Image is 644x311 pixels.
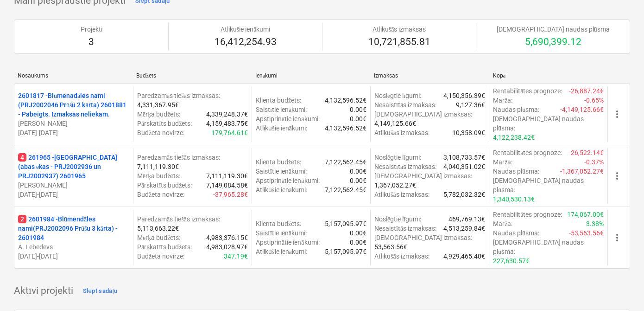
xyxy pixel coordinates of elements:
p: 174,067.00€ [567,210,604,219]
p: Saistītie ienākumi : [256,105,307,114]
p: Pārskatīts budžets : [137,181,192,190]
p: [PERSON_NAME] [18,119,129,128]
p: 4,149,125.66€ [374,119,416,128]
p: 4,132,596.52€ [325,96,366,105]
p: [DATE] - [DATE] [18,190,129,199]
p: 261965 - [GEOGRAPHIC_DATA] (abas ēkas - PRJ2002936 un PRJ2002937) 2601965 [18,153,129,181]
p: 5,113,663.22€ [137,224,179,233]
p: [DEMOGRAPHIC_DATA] naudas plūsma : [493,238,604,256]
p: 0.00€ [350,114,366,123]
p: Naudas plūsma : [493,228,539,238]
p: -53,563.56€ [569,228,604,238]
p: 227,630.57€ [493,256,530,266]
p: 10,358.09€ [452,128,485,137]
p: Nesaistītās izmaksas : [374,162,436,171]
p: Pārskatīts budžets : [137,119,192,128]
p: Saistītie ienākumi : [256,167,307,176]
p: Atlikušie ienākumi : [256,123,307,133]
p: 4,150,356.39€ [443,91,485,100]
p: Klienta budžets : [256,219,301,228]
p: Aktīvi projekti [14,285,73,298]
div: Slēpt sadaļu [83,286,118,297]
p: Apstiprinātie ienākumi : [256,176,319,185]
p: -0.65% [584,96,604,105]
p: [DEMOGRAPHIC_DATA] naudas plūsma [497,25,610,34]
p: [DEMOGRAPHIC_DATA] izmaksas : [374,110,472,119]
p: Atlikušās izmaksas : [374,190,429,199]
p: 7,149,084.58€ [206,181,248,190]
p: Atlikušās izmaksas : [374,128,429,137]
p: Atlikušās izmaksas : [374,252,429,261]
p: Atlikušie ienākumi : [256,185,307,194]
p: 9,127.36€ [456,100,485,110]
p: -26,887.24€ [569,86,604,96]
p: Noslēgtie līgumi : [374,214,421,224]
p: Marža : [493,96,512,105]
p: Klienta budžets : [256,96,301,105]
p: 7,122,562.45€ [325,185,366,194]
p: Naudas plūsma : [493,167,539,176]
p: Nesaistītās izmaksas : [374,100,436,110]
p: 4,983,376.15€ [206,233,248,242]
p: Paredzamās tiešās izmaksas : [137,153,220,162]
span: more_vert [612,232,623,243]
p: [DEMOGRAPHIC_DATA] izmaksas : [374,233,472,242]
p: 4,159,483.75€ [206,119,248,128]
p: 5,690,399.12 [497,36,610,49]
p: 1,340,530.13€ [493,194,535,204]
p: Apstiprinātie ienākumi : [256,114,319,123]
p: Rentabilitātes prognoze : [493,148,562,157]
p: [DEMOGRAPHIC_DATA] izmaksas : [374,171,472,181]
div: Izmaksas [374,72,485,79]
p: 16,412,254.93 [215,36,277,49]
p: Paredzamās tiešās izmaksas : [137,214,220,224]
p: -26,522.14€ [569,148,604,157]
iframe: Chat Widget [598,266,644,311]
p: 3 [81,36,102,49]
p: 469,769.13€ [448,214,485,224]
p: 4,339,248.37€ [206,110,248,119]
p: [PERSON_NAME] [18,181,129,190]
p: 0.00€ [350,228,366,238]
p: 5,782,032.32€ [443,190,485,199]
p: 0.00€ [350,238,366,247]
p: Budžeta novirze : [137,190,184,199]
p: 5,157,095.97€ [325,247,366,256]
p: Rentabilitātes prognoze : [493,86,562,96]
p: -1,367,052.27€ [560,167,604,176]
p: [DATE] - [DATE] [18,252,129,261]
p: Saistītie ienākumi : [256,228,307,238]
span: more_vert [612,170,623,181]
p: 4,513,259.84€ [443,224,485,233]
p: 4,040,351.02€ [443,162,485,171]
p: 4,132,596.52€ [325,123,366,133]
p: 7,122,562.45€ [325,157,366,167]
p: A. Lebedevs [18,242,129,252]
p: Naudas plūsma : [493,105,539,114]
p: Mērķa budžets : [137,233,180,242]
p: Atlikušie ienākumi [215,25,277,34]
p: [DATE] - [DATE] [18,128,129,137]
p: Noslēgtie līgumi : [374,153,421,162]
p: 10,721,855.81 [368,36,430,49]
p: Mērķa budžets : [137,110,180,119]
p: 53,563.56€ [374,242,407,252]
p: Klienta budžets : [256,157,301,167]
p: 0.00€ [350,176,366,185]
p: Paredzamās tiešās izmaksas : [137,91,220,100]
div: 4261965 -[GEOGRAPHIC_DATA] (abas ēkas - PRJ2002936 un PRJ2002937) 2601965[PERSON_NAME][DATE]-[DATE] [18,153,129,199]
div: 2601817 -Blūmenadāles nami (PRJ2002046 Prūšu 2 kārta) 2601881 - Pabeigts. Izmaksas neliekam.[PERS... [18,91,129,137]
p: 1,367,052.27€ [374,181,416,190]
p: 2601984 - Blūmendāles nami(PRJ2002096 Prūšu 3 kārta) - 2601984 [18,214,129,242]
p: -4,149,125.66€ [560,105,604,114]
p: [DEMOGRAPHIC_DATA] naudas plūsma : [493,176,604,194]
span: more_vert [612,109,623,120]
p: 179,764.61€ [211,128,248,137]
div: 22601984 -Blūmendāles nami(PRJ2002096 Prūšu 3 kārta) - 2601984A. Lebedevs[DATE]-[DATE] [18,214,129,261]
p: 0.00€ [350,167,366,176]
p: Marža : [493,219,512,228]
span: 2 [18,215,26,223]
p: 7,111,119.30€ [137,162,179,171]
p: 2601817 - Blūmenadāles nami (PRJ2002046 Prūšu 2 kārta) 2601881 - Pabeigts. Izmaksas neliekam. [18,91,129,119]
